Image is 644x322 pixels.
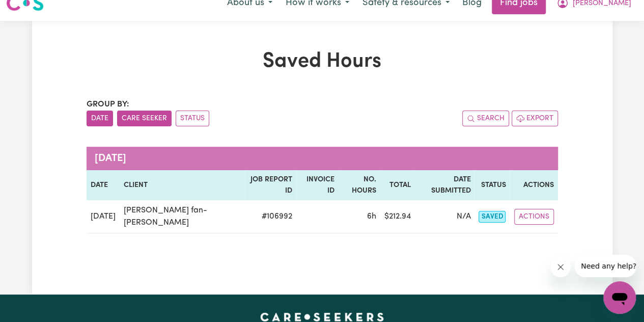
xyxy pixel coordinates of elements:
[510,170,557,200] th: Actions
[479,211,506,223] span: saved
[514,209,554,225] button: Actions
[415,200,475,233] td: N/A
[245,200,296,233] td: # 106992
[87,100,129,109] span: Group by:
[245,170,296,200] th: Job Report ID
[462,111,509,126] button: Search
[117,111,172,126] button: sort invoices by care seeker
[380,170,415,200] th: Total
[296,170,338,200] th: Invoice ID
[120,200,245,233] td: [PERSON_NAME] fan-[PERSON_NAME]
[550,257,571,277] iframe: Close message
[415,170,475,200] th: Date Submitted
[6,7,62,15] span: Need any help?
[176,111,209,126] button: sort invoices by paid status
[87,111,113,126] button: sort invoices by date
[87,170,120,200] th: Date
[87,49,558,74] h1: Saved Hours
[367,212,376,221] span: 6 hours
[380,200,415,233] td: $ 212.94
[260,313,384,321] a: Careseekers home page
[603,281,636,314] iframe: Button to launch messaging window
[87,200,120,233] td: [DATE]
[512,111,558,126] button: Export
[339,170,380,200] th: No. Hours
[575,255,636,277] iframe: Message from company
[474,170,510,200] th: Status
[120,170,245,200] th: Client
[87,147,558,170] caption: [DATE]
